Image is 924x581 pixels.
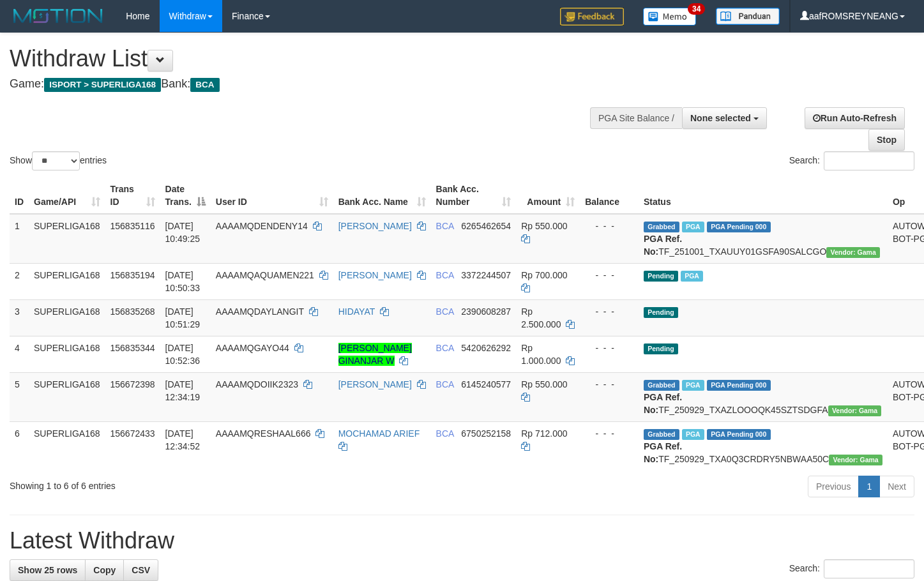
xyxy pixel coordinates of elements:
span: PGA Pending [707,222,771,232]
span: BCA [436,306,454,317]
span: Copy [93,565,116,575]
span: Vendor URL: https://trx31.1velocity.biz [826,247,880,258]
a: [PERSON_NAME] GINANJAR W [338,343,412,366]
a: Stop [868,129,905,151]
td: 3 [10,299,29,336]
th: Trans ID: activate to sort column ascending [105,177,160,214]
span: AAAAMQDENDENY14 [216,221,308,231]
img: MOTION_logo.png [10,6,107,26]
span: Rp 712.000 [521,428,567,439]
th: Amount: activate to sort column ascending [516,177,580,214]
span: Copy 6265462654 to clipboard [461,221,511,231]
span: Rp 700.000 [521,270,567,280]
td: SUPERLIGA168 [29,421,105,471]
span: PGA Pending [707,380,771,391]
th: ID [10,177,29,214]
span: AAAAMQDAYLANGIT [216,306,304,317]
label: Search: [789,151,914,170]
div: - - - [585,378,633,391]
th: User ID: activate to sort column ascending [211,177,333,214]
b: PGA Ref. No: [644,392,682,415]
span: Pending [644,343,678,354]
span: AAAAMQRESHAAL666 [216,428,311,439]
a: HIDAYAT [338,306,375,317]
th: Game/API: activate to sort column ascending [29,177,105,214]
a: [PERSON_NAME] [338,270,412,280]
span: Marked by aafsoycanthlai [682,380,704,391]
span: AAAAMQGAYO44 [216,343,289,353]
span: CSV [132,565,150,575]
span: Show 25 rows [18,565,77,575]
div: - - - [585,305,633,318]
span: [DATE] 10:49:25 [165,221,201,244]
span: 156835268 [110,306,155,317]
td: SUPERLIGA168 [29,372,105,421]
span: 156835194 [110,270,155,280]
a: [PERSON_NAME] [338,221,412,231]
div: - - - [585,220,633,232]
div: - - - [585,269,633,282]
h4: Game: Bank: [10,78,603,91]
th: Balance [580,177,639,214]
th: Status [639,177,888,214]
label: Search: [789,559,914,578]
div: Showing 1 to 6 of 6 entries [10,474,375,492]
span: AAAAMQAQUAMEN221 [216,270,314,280]
b: PGA Ref. No: [644,441,682,464]
span: 156835344 [110,343,155,353]
button: None selected [682,107,767,129]
td: 1 [10,214,29,264]
span: [DATE] 10:52:36 [165,343,201,366]
span: Grabbed [644,429,679,440]
img: Feedback.jpg [560,8,624,26]
div: - - - [585,427,633,440]
span: 156672433 [110,428,155,439]
span: PGA Pending [707,429,771,440]
span: Rp 1.000.000 [521,343,561,366]
a: Previous [808,476,859,497]
input: Search: [824,559,914,578]
span: BCA [436,270,454,280]
span: BCA [436,428,454,439]
span: Pending [644,271,678,282]
b: PGA Ref. No: [644,234,682,257]
span: 156672398 [110,379,155,389]
span: 156835116 [110,221,155,231]
td: 6 [10,421,29,471]
td: 2 [10,263,29,299]
a: Next [879,476,914,497]
span: Copy 6750252158 to clipboard [461,428,511,439]
span: Copy 3372244507 to clipboard [461,270,511,280]
span: Grabbed [644,380,679,391]
td: SUPERLIGA168 [29,214,105,264]
a: 1 [858,476,880,497]
span: [DATE] 10:51:29 [165,306,201,329]
span: BCA [436,379,454,389]
td: SUPERLIGA168 [29,263,105,299]
th: Bank Acc. Number: activate to sort column ascending [431,177,517,214]
th: Date Trans.: activate to sort column descending [160,177,211,214]
span: Rp 550.000 [521,221,567,231]
td: 4 [10,336,29,372]
input: Search: [824,151,914,170]
span: Vendor URL: https://trx31.1velocity.biz [829,455,882,465]
th: Bank Acc. Name: activate to sort column ascending [333,177,431,214]
span: Copy 6145240577 to clipboard [461,379,511,389]
span: Pending [644,307,678,318]
td: TF_250929_TXA0Q3CRDRY5NBWAA50C [639,421,888,471]
td: TF_251001_TXAUUY01GSFA90SALCGO [639,214,888,264]
a: [PERSON_NAME] [338,379,412,389]
h1: Withdraw List [10,46,603,72]
span: Marked by aafsoycanthlai [682,429,704,440]
span: 34 [688,3,705,15]
img: Button%20Memo.svg [643,8,697,26]
a: MOCHAMAD ARIEF [338,428,420,439]
span: [DATE] 12:34:52 [165,428,201,451]
a: Show 25 rows [10,559,86,581]
span: ISPORT > SUPERLIGA168 [44,78,161,92]
a: Copy [85,559,124,581]
span: Marked by aafsoycanthlai [682,222,704,232]
span: None selected [690,113,751,123]
td: SUPERLIGA168 [29,299,105,336]
a: CSV [123,559,158,581]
